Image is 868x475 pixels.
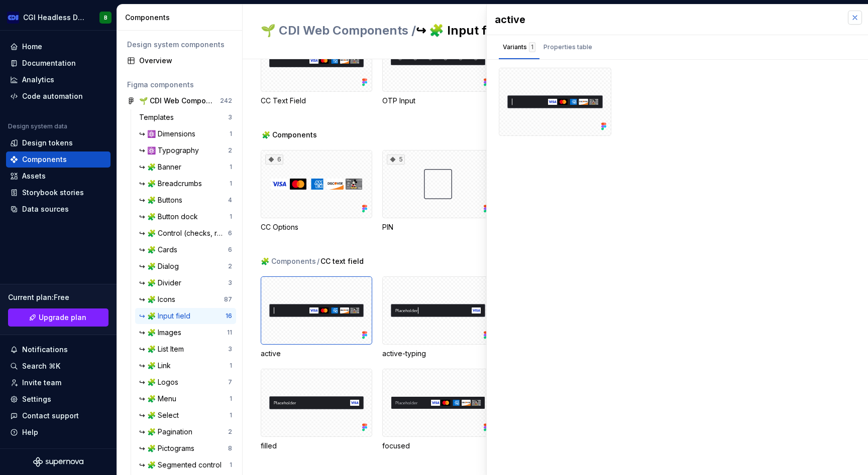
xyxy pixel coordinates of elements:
div: ↪ 🧩 Button dock [139,212,202,222]
div: PIN [382,222,494,232]
div: Code automation [22,91,83,101]
a: Documentation [6,55,111,71]
div: Design tokens [22,138,73,148]
div: 1 [230,362,232,370]
div: 10CC Text Field [261,24,372,106]
div: 87 [224,295,232,303]
a: Code automation [6,88,111,104]
div: 1 [529,42,535,52]
div: 242 [220,97,232,105]
div: Design system data [8,122,67,130]
a: Assets [6,168,111,184]
div: ↪ 🧩 Buttons [139,195,186,205]
div: ↪ 🧩 Logos [139,377,182,387]
a: ↪ 🧩 Logos7 [135,374,236,390]
div: ↪ ⚛️ Dimensions [139,129,199,139]
div: Home [22,42,42,52]
a: Invite team [6,375,111,391]
div: Notifications [22,345,68,355]
a: ↪ 🧩 Segmented control1 [135,457,236,473]
div: focused [382,369,494,451]
div: ↪ 🧩 Select [139,410,183,420]
div: 7 [228,378,232,386]
div: active [261,276,372,359]
div: ↪ 🧩 Dialog [139,261,183,271]
a: ↪ 🧩 Button dock1 [135,209,236,225]
img: 3b67f86d-ada9-4168-9298-c87054528866.png [7,12,19,24]
div: Components [22,154,67,165]
div: 🌱 CDI Web Components [139,96,214,106]
a: ↪ 🧩 Pictograms8 [135,440,236,456]
div: 2 [228,262,232,270]
span: / [317,256,319,266]
div: Search ⌘K [22,361,60,371]
h2: ↪ 🧩 Input field [261,23,569,39]
a: ↪ 🧩 Images11 [135,325,236,341]
span: 🌱 CDI Web Components / [261,23,416,38]
div: Contact support [22,411,79,421]
div: 8 [228,444,232,452]
div: Properties table [544,42,592,52]
div: ↪ ⚛️ Typography [139,145,203,155]
div: CC Text Field [261,96,372,106]
div: 2 [228,146,232,154]
a: ↪ 🧩 Dialog2 [135,258,236,274]
button: Upgrade plan [8,308,108,327]
div: ↪ 🧩 Cards [139,245,181,255]
a: ↪ 🧩 Control (checks, radios, toggles)6 [135,225,236,241]
div: Settings [22,394,51,404]
div: 6CC Options [261,150,372,232]
div: Overview [139,56,232,66]
div: 8OTP Input [382,24,494,106]
a: ↪ 🧩 Pagination2 [135,424,236,440]
div: ↪ 🧩 Menu [139,394,180,404]
div: 5 [387,154,405,165]
div: 1 [230,180,232,188]
a: Data sources [6,201,111,217]
a: ↪ 🧩 Link1 [135,358,236,374]
a: ↪ 🧩 List Item3 [135,341,236,357]
span: CC text field [320,256,364,266]
a: ↪ 🧩 Select1 [135,407,236,423]
div: Help [22,427,38,437]
a: 🌱 CDI Web Components242 [123,93,236,109]
a: Storybook stories [6,185,111,201]
a: ↪ 🧩 Buttons4 [135,192,236,208]
div: 1 [230,130,232,138]
div: active [495,13,838,27]
div: Templates [139,112,178,122]
button: Search ⌘K [6,358,111,374]
button: Contact support [6,408,111,424]
div: ↪ 🧩 Input field [139,311,194,321]
div: 1 [230,163,232,171]
div: 2 [228,428,232,436]
div: 4 [228,196,232,204]
div: active-typing [382,349,494,359]
div: 3 [228,113,232,121]
a: Home [6,39,111,55]
div: ↪ 🧩 Link [139,361,175,371]
button: Help [6,424,111,440]
span: Upgrade plan [39,312,86,323]
div: 🧩 Components [261,256,316,266]
div: 16 [226,312,232,320]
div: Variants [503,42,535,52]
div: ↪ 🧩 Images [139,328,185,338]
a: Supernova Logo [33,457,83,467]
div: filled [261,369,372,451]
button: CGI Headless Design SystemB [2,7,115,28]
div: ↪ 🧩 Pictograms [139,443,198,453]
div: ↪ 🧩 List Item [139,344,188,354]
div: ↪ 🧩 Pagination [139,427,196,437]
a: ↪ 🧩 Breadcrumbs1 [135,176,236,192]
a: ↪ 🧩 Banner1 [135,159,236,175]
div: Analytics [22,75,54,85]
a: Settings [6,391,111,407]
div: CC Options [261,222,372,232]
div: 6 [265,154,283,165]
div: Invite team [22,378,61,388]
div: 1 [230,461,232,469]
div: ↪ 🧩 Icons [139,294,179,304]
div: 1 [230,395,232,403]
div: 1 [230,411,232,419]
